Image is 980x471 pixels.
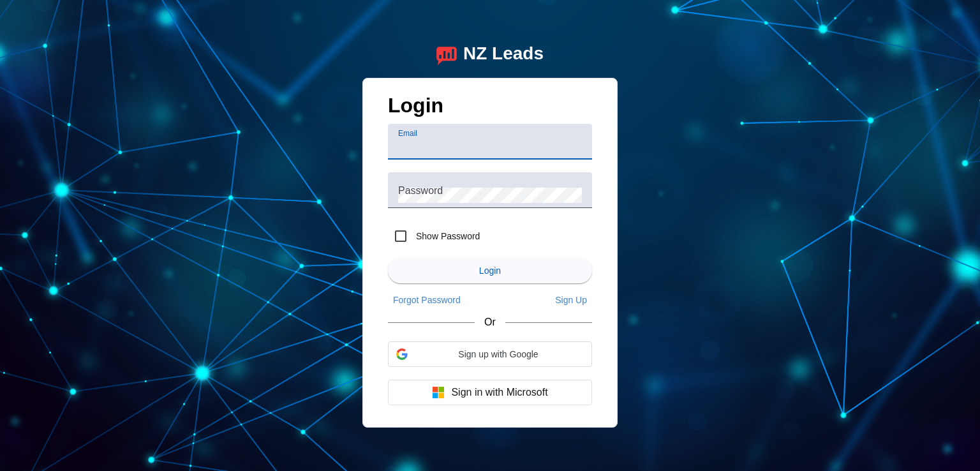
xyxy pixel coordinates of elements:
h1: Login [388,94,592,124]
button: Sign in with Microsoft [388,380,592,405]
mat-label: Password [398,185,443,196]
span: Sign Up [555,295,587,305]
span: Login [479,265,501,276]
label: Show Password [413,230,480,243]
span: Sign up with Google [413,349,584,359]
div: NZ Leads [463,43,544,65]
img: Microsoft logo [432,386,445,399]
mat-label: Email [398,130,417,138]
img: logo [436,43,457,65]
div: Sign up with Google [388,341,592,367]
span: Or [484,317,496,328]
a: logoNZ Leads [436,43,544,65]
span: Forgot Password [393,295,461,305]
button: Login [388,258,592,283]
